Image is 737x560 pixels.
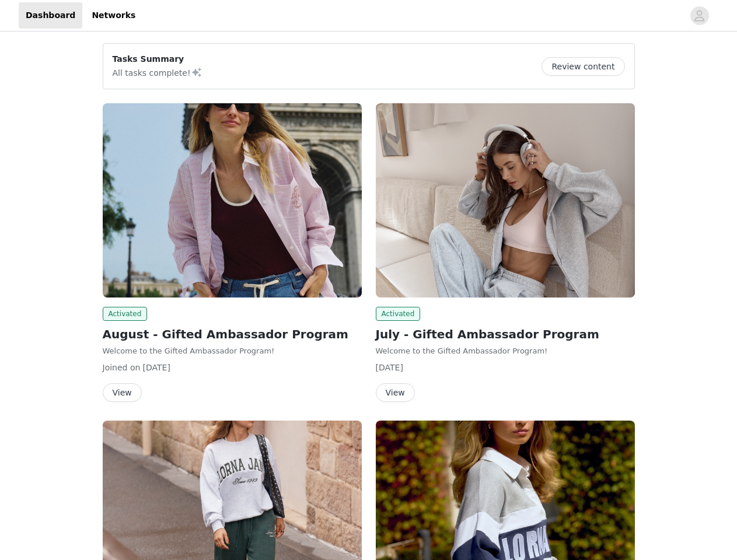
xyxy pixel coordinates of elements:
[19,2,82,29] a: Dashboard
[376,383,415,402] button: View
[103,345,362,357] p: Welcome to the Gifted Ambassador Program!
[376,325,635,343] h2: July - Gifted Ambassador Program
[542,57,624,76] button: Review content
[376,103,635,297] img: Lorna Jane AUS
[103,388,142,397] a: View
[113,65,202,79] p: All tasks complete!
[376,363,403,372] span: [DATE]
[103,383,142,402] button: View
[376,307,421,321] span: Activated
[85,2,142,29] a: Networks
[113,53,202,65] p: Tasks Summary
[376,388,415,397] a: View
[103,307,148,321] span: Activated
[103,103,362,297] img: Lorna Jane AUS
[143,363,170,372] span: [DATE]
[694,6,705,25] div: avatar
[103,363,141,372] span: Joined on
[376,345,635,357] p: Welcome to the Gifted Ambassador Program!
[103,325,362,343] h2: August - Gifted Ambassador Program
